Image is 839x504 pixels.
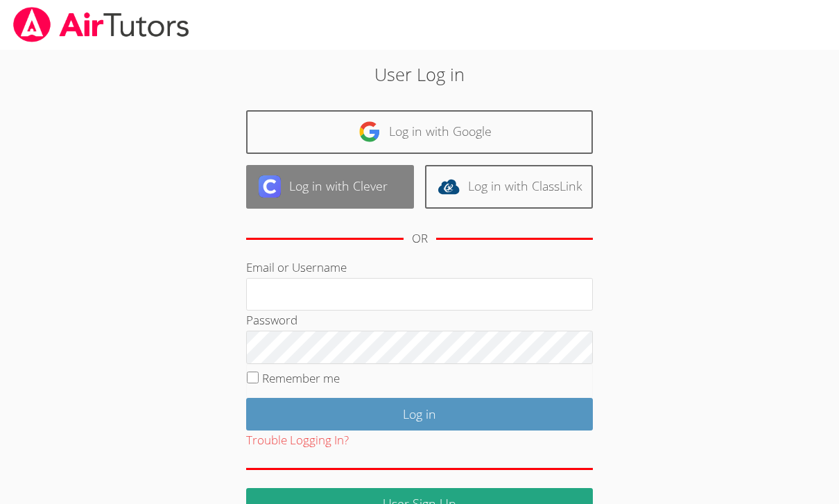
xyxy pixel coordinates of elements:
button: Trouble Logging In? [246,431,349,451]
h2: User Log in [193,61,646,87]
div: OR [412,229,428,249]
label: Password [246,312,297,328]
img: google-logo-50288ca7cdecda66e5e0955fdab243c47b7ad437acaf1139b6f446037453330a.svg [358,121,381,143]
img: airtutors_banner-c4298cdbf04f3fff15de1276eac7730deb9818008684d7c2e4769d2f7ddbe033.png [12,7,191,42]
img: classlink-logo-d6bb404cc1216ec64c9a2012d9dc4662098be43eaf13dc465df04b49fa7ab582.svg [438,175,460,198]
a: Log in with ClassLink [425,165,593,209]
img: clever-logo-6eab21bc6e7a338710f1a6ff85c0baf02591cd810cc4098c63d3a4b26e2feb20.svg [259,175,281,198]
input: Log in [246,398,593,431]
a: Log in with Google [246,110,593,154]
label: Email or Username [246,259,347,275]
label: Remember me [262,370,340,386]
a: Log in with Clever [246,165,414,209]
